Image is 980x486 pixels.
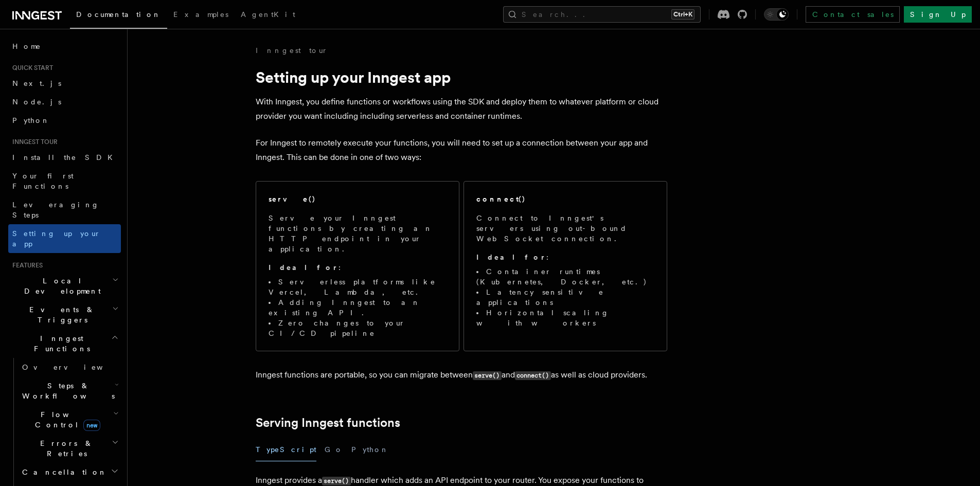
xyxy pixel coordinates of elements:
[235,3,301,28] a: AgentKit
[18,409,113,430] span: Flow Control
[256,136,667,165] p: For Inngest to remotely execute your functions, you will need to set up a connection between your...
[18,358,121,376] a: Overview
[12,116,50,124] span: Python
[269,213,447,254] p: Serve your Inngest functions by creating an HTTP endpoint in your application.
[8,329,121,358] button: Inngest Functions
[83,420,100,431] span: new
[476,266,654,287] li: Container runtimes (Kubernetes, Docker, etc.)
[70,3,167,29] a: Documentation
[76,10,161,19] span: Documentation
[167,3,235,28] a: Examples
[256,181,459,351] a: serve()Serve your Inngest functions by creating an HTTP endpoint in your application.Ideal for:Se...
[8,261,43,269] span: Features
[18,438,112,459] span: Errors & Retries
[18,381,115,401] span: Steps & Workflows
[8,148,121,167] a: Install the SDK
[8,300,121,329] button: Events & Triggers
[322,477,351,485] code: serve()
[12,41,41,51] span: Home
[241,10,295,19] span: AgentKit
[8,74,121,93] a: Next.js
[476,253,546,261] strong: Ideal for
[256,68,667,86] h1: Setting up your Inngest app
[8,93,121,111] a: Node.js
[12,153,119,161] span: Install the SDK
[325,438,343,461] button: Go
[476,308,654,328] li: Horizontal scaling with workers
[464,181,667,351] a: connect()Connect to Inngest's servers using out-bound WebSocket connection.Ideal for:Container ru...
[476,194,526,204] h2: connect()
[256,368,667,383] p: Inngest functions are portable, so you can migrate between and as well as cloud providers.
[12,229,101,248] span: Setting up your app
[8,195,121,224] a: Leveraging Steps
[269,263,338,272] strong: Ideal for
[476,213,654,244] p: Connect to Inngest's servers using out-bound WebSocket connection.
[173,10,228,19] span: Examples
[256,45,328,56] a: Inngest tour
[269,297,447,318] li: Adding Inngest to an existing API.
[515,371,551,380] code: connect()
[18,376,121,405] button: Steps & Workflows
[18,463,121,481] button: Cancellation
[8,138,58,146] span: Inngest tour
[904,6,972,23] a: Sign Up
[18,467,107,477] span: Cancellation
[671,9,694,20] kbd: Ctrl+K
[8,304,112,325] span: Events & Triggers
[269,277,447,297] li: Serverless platforms like Vercel, Lambda, etc.
[12,201,99,219] span: Leveraging Steps
[8,272,121,300] button: Local Development
[806,6,900,23] a: Contact sales
[8,37,121,56] a: Home
[8,333,111,354] span: Inngest Functions
[473,371,502,380] code: serve()
[503,6,701,23] button: Search...Ctrl+K
[476,252,654,262] p: :
[256,416,400,430] a: Serving Inngest functions
[476,287,654,308] li: Latency sensitive applications
[8,64,53,72] span: Quick start
[18,434,121,463] button: Errors & Retries
[12,172,74,190] span: Your first Functions
[269,194,316,204] h2: serve()
[8,276,112,296] span: Local Development
[269,318,447,338] li: Zero changes to your CI/CD pipeline
[269,262,447,273] p: :
[256,438,316,461] button: TypeScript
[12,98,61,106] span: Node.js
[764,8,789,21] button: Toggle dark mode
[12,79,61,87] span: Next.js
[8,224,121,253] a: Setting up your app
[22,363,128,371] span: Overview
[18,405,121,434] button: Flow Controlnew
[8,111,121,130] a: Python
[8,167,121,195] a: Your first Functions
[351,438,389,461] button: Python
[256,95,667,123] p: With Inngest, you define functions or workflows using the SDK and deploy them to whatever platfor...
